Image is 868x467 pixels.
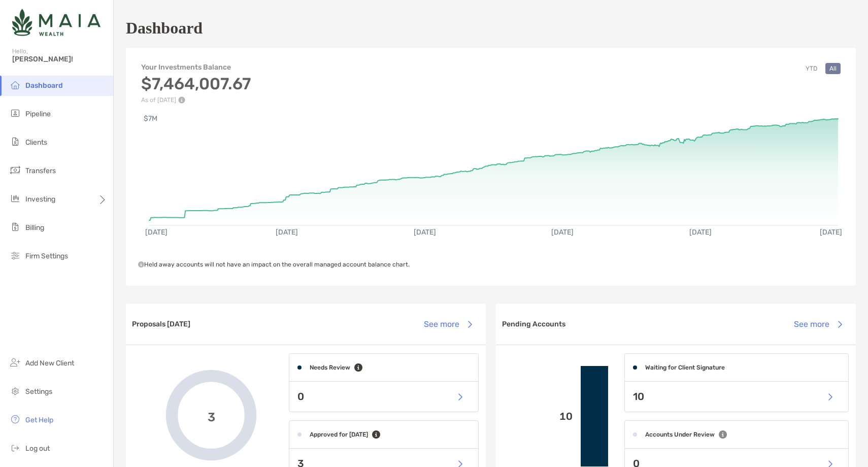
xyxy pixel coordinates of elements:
h3: $7,464,007.67 [141,74,251,93]
img: add_new_client icon [9,356,21,369]
h1: Dashboard [126,19,203,38]
img: transfers icon [9,164,21,176]
button: YTD [802,63,821,74]
p: 10 [633,390,644,403]
img: Performance Info [178,96,185,104]
span: Clients [25,138,47,147]
img: clients icon [9,136,21,148]
p: As of [DATE] [141,96,251,104]
text: [DATE] [414,228,436,237]
h4: Approved for [DATE] [310,431,368,438]
text: [DATE] [689,228,712,237]
text: $7M [144,114,157,123]
button: See more [416,313,480,336]
img: Zoe Logo [12,4,101,41]
span: Pipeline [25,110,51,118]
img: billing icon [9,221,21,233]
span: Investing [25,195,55,204]
img: dashboard icon [9,79,21,91]
text: [DATE] [551,228,574,237]
p: 0 [297,390,304,403]
span: Log out [25,444,50,453]
span: Held away accounts will not have an impact on the overall managed account balance chart. [138,261,410,268]
text: [DATE] [276,228,298,237]
h3: Pending Accounts [502,320,565,328]
span: Billing [25,223,44,232]
h4: Accounts Under Review [645,431,715,438]
span: Settings [25,387,52,396]
img: logout icon [9,442,21,454]
span: Firm Settings [25,252,68,260]
img: settings icon [9,385,21,397]
span: Transfers [25,166,56,175]
h4: Waiting for Client Signature [645,364,725,371]
img: pipeline icon [9,107,21,119]
span: [PERSON_NAME]! [12,55,107,63]
button: See more [786,313,850,336]
img: get-help icon [9,413,21,425]
p: 10 [504,410,573,423]
span: 3 [208,408,215,423]
span: Add New Client [25,359,74,368]
h3: Proposals [DATE] [132,320,190,328]
text: [DATE] [820,228,842,237]
h4: Needs Review [310,364,350,371]
span: Get Help [25,416,53,424]
button: All [825,63,841,74]
img: investing icon [9,192,21,205]
span: Dashboard [25,81,63,90]
h4: Your Investments Balance [141,63,251,72]
img: firm-settings icon [9,249,21,261]
text: [DATE] [145,228,168,237]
